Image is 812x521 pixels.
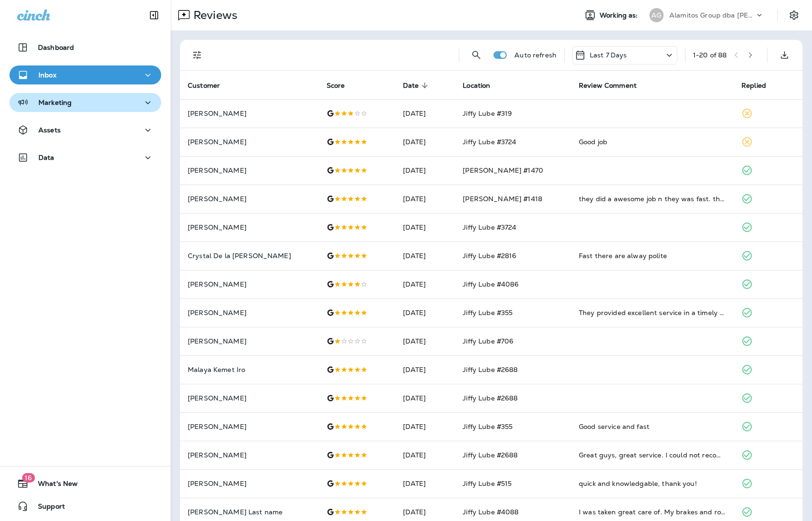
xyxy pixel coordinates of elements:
[463,394,518,402] span: Jiffy Lube #2688
[693,51,727,59] div: 1 - 20 of 88
[463,337,513,345] span: Jiffy Lube #706
[463,138,516,146] span: Jiffy Lube #3724
[403,81,431,90] span: Date
[395,156,456,185] td: [DATE]
[395,412,456,441] td: [DATE]
[38,44,74,51] p: Dashboard
[463,280,519,288] span: Jiffy Lube #4086
[395,213,456,242] td: [DATE]
[395,298,456,327] td: [DATE]
[188,508,311,516] p: [PERSON_NAME] Last name
[188,280,311,288] p: [PERSON_NAME]
[579,194,726,204] div: they did a awesome job n they was fast. the wait was but ling, , tget gave me a printout of some ...
[188,138,311,146] p: [PERSON_NAME]
[579,308,726,317] div: They provided excellent service in a timely manner
[38,99,72,106] p: Marketing
[785,7,803,24] button: Settings
[463,82,490,90] span: Location
[188,480,311,487] p: [PERSON_NAME]
[188,82,220,90] span: Customer
[141,6,167,25] button: Collapse Sidebar
[579,422,726,431] div: Good service and fast
[395,270,456,298] td: [DATE]
[579,137,726,147] div: Good job
[649,8,664,22] div: AG
[463,251,516,260] span: Jiffy Lube #2816
[463,479,511,488] span: Jiffy Lube #515
[38,71,56,79] p: Inbox
[22,473,35,483] span: 16
[467,46,486,65] button: Search Reviews
[9,38,161,57] button: Dashboard
[395,384,456,412] td: [DATE]
[9,93,161,112] button: Marketing
[463,508,519,516] span: Jiffy Lube #4088
[579,251,726,260] div: Fast there are alway polite
[188,195,311,203] p: [PERSON_NAME]
[463,223,516,232] span: Jiffy Lube #3724
[514,51,557,59] p: Auto refresh
[403,82,419,90] span: Date
[579,479,726,488] div: quick and knowledgable, thank you!
[188,81,232,90] span: Customer
[579,450,726,460] div: Great guys, great service. I could not recommend them more. they were awesome.
[395,242,456,270] td: [DATE]
[463,365,518,374] span: Jiffy Lube #2688
[188,423,311,430] p: [PERSON_NAME]
[600,11,640,19] span: Working as:
[590,51,627,59] p: Last 7 Days
[395,128,456,156] td: [DATE]
[395,185,456,213] td: [DATE]
[395,99,456,128] td: [DATE]
[669,11,755,19] p: Alamitos Group dba [PERSON_NAME]
[9,148,161,167] button: Data
[463,195,542,203] span: [PERSON_NAME] #1418
[188,394,311,402] p: [PERSON_NAME]
[463,451,518,459] span: Jiffy Lube #2688
[188,366,311,373] p: Malaya Kemet Iro
[395,441,456,469] td: [DATE]
[741,81,778,90] span: Replied
[463,308,512,317] span: Jiffy Lube #355
[38,154,55,161] p: Data
[9,497,161,516] button: Support
[188,46,207,65] button: Filters
[188,110,311,117] p: [PERSON_NAME]
[579,507,726,517] div: I was taken great care of. My brakes and rotors needed immediate attention. I can count on Demetr...
[188,309,311,316] p: [PERSON_NAME]
[395,355,456,384] td: [DATE]
[775,46,794,65] button: Export as CSV
[579,81,649,90] span: Review Comment
[463,81,502,90] span: Location
[395,327,456,355] td: [DATE]
[463,166,543,175] span: [PERSON_NAME] #1470
[395,469,456,498] td: [DATE]
[463,109,512,118] span: Jiffy Lube #319
[28,480,78,491] span: What's New
[188,451,311,459] p: [PERSON_NAME]
[741,82,766,90] span: Replied
[579,82,637,90] span: Review Comment
[463,422,512,431] span: Jiffy Lube #355
[9,474,161,493] button: 16What's New
[38,126,61,134] p: Assets
[188,337,311,345] p: [PERSON_NAME]
[188,252,311,260] p: Crystal De la [PERSON_NAME]
[327,82,345,90] span: Score
[327,81,357,90] span: Score
[188,223,311,231] p: [PERSON_NAME]
[188,167,311,174] p: [PERSON_NAME]
[9,65,161,84] button: Inbox
[28,502,65,514] span: Support
[9,121,161,140] button: Assets
[190,8,237,22] p: Reviews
